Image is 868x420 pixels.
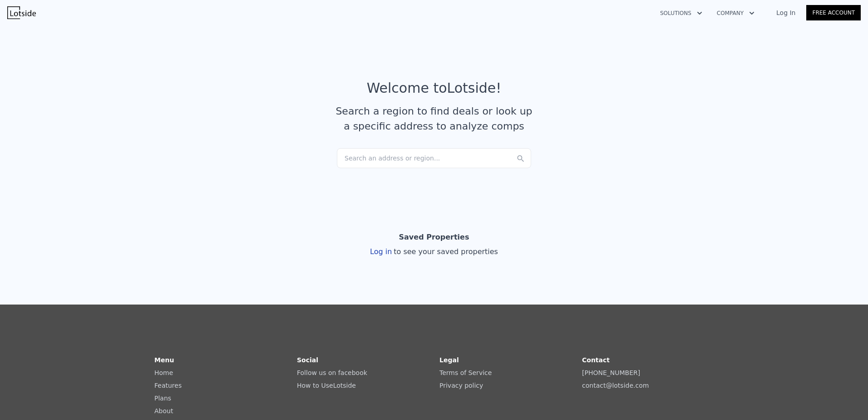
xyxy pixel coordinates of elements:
a: contact@lotside.com [582,382,649,389]
button: Company [710,5,762,21]
a: Free Account [806,5,861,20]
a: Home [154,369,173,376]
a: Log In [765,8,806,17]
div: Search an address or region... [337,148,531,168]
a: Features [154,382,182,389]
div: Welcome to Lotside ! [367,80,502,96]
div: Saved Properties [399,228,469,246]
a: Plans [154,395,171,402]
a: Follow us on facebook [297,369,367,376]
div: Log in [370,246,498,257]
strong: Social [297,356,318,364]
a: [PHONE_NUMBER] [582,369,640,376]
button: Solutions [653,5,710,21]
span: to see your saved properties [392,247,498,256]
a: Terms of Service [439,369,492,376]
a: About [154,407,173,415]
strong: Menu [154,356,174,364]
img: Lotside [7,6,36,19]
strong: Legal [439,356,459,364]
div: Search a region to find deals or look up a specific address to analyze comps [332,104,536,134]
a: How to UseLotside [297,382,356,389]
strong: Contact [582,356,610,364]
a: Privacy policy [439,382,483,389]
